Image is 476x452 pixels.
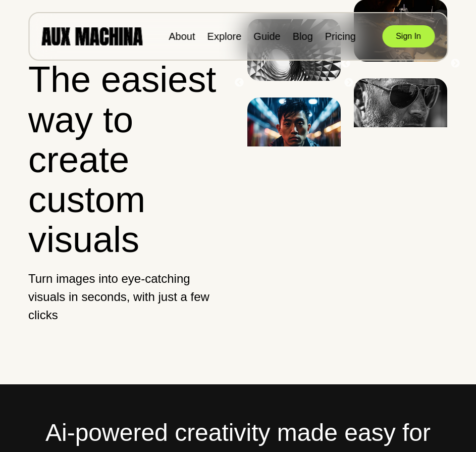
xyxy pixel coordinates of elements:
a: Pricing [325,31,356,42]
a: Explore [207,31,242,42]
a: About [169,31,195,42]
img: Image [247,19,341,81]
h1: The easiest way to create custom visuals [28,60,229,260]
button: Previous [234,78,244,88]
img: Image [247,97,341,160]
a: Blog [293,31,313,42]
button: Next [450,59,460,69]
a: Guide [253,31,280,42]
img: Image [354,78,447,140]
button: Previous [341,59,351,69]
img: AUX MACHINA [41,27,142,45]
p: Turn images into eye-catching visuals in seconds, with just a few clicks [28,270,229,324]
button: Sign In [382,25,435,47]
button: Next [344,78,354,88]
